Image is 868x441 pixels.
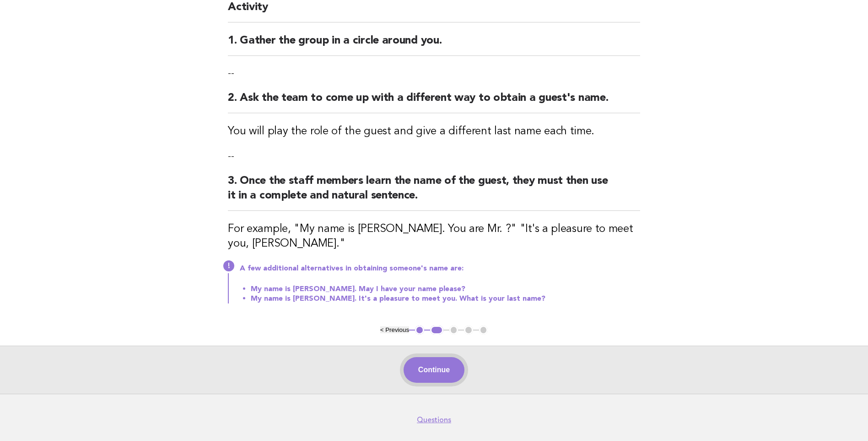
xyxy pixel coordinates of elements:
[417,415,451,424] a: Questions
[251,284,640,294] li: My name is [PERSON_NAME]. May I have your name please?
[251,294,640,303] li: My name is [PERSON_NAME]. It's a pleasure to meet you. What is your last name?
[228,33,640,56] h2: 1. Gather the group in a circle around you.
[228,124,640,139] h3: You will play the role of the guest and give a different last name each time.
[228,174,640,211] h2: 3. Once the staff members learn the name of the guest, they must then use it in a complete and na...
[228,67,640,80] p: --
[404,357,464,383] button: Continue
[415,325,424,335] button: 1
[228,91,640,113] h2: 2. Ask the team to come up with a different way to obtain a guest's name.
[240,264,640,273] p: A few additional alternatives in obtaining someone's name are:
[228,222,640,251] h3: For example, "My name is [PERSON_NAME]. You are Mr. ?" "It's a pleasure to meet you, [PERSON_NAME]."
[430,325,443,335] button: 2
[228,150,640,163] p: --
[380,326,409,333] button: < Previous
